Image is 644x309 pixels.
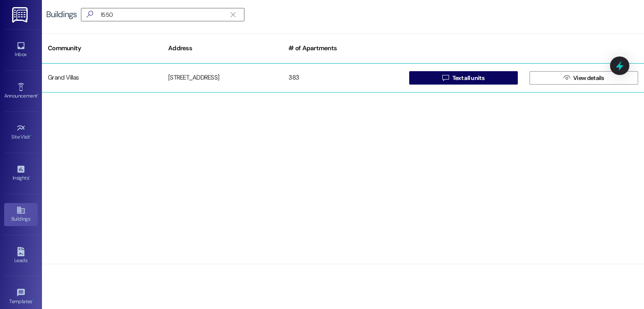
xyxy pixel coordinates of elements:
span: Text all units [452,74,484,82]
a: Buildings [4,203,38,226]
div: # of Apartments [283,38,403,59]
i:  [83,10,96,19]
a: Insights • [4,162,38,185]
a: Site Visit • [4,121,38,144]
img: ResiDesk Logo [12,7,29,23]
i:  [563,75,570,81]
div: [STREET_ADDRESS] [162,70,283,86]
i:  [231,11,235,18]
a: Inbox [4,39,38,61]
div: Grand Villas [42,70,162,86]
a: Leads [4,245,38,267]
span: • [29,174,30,180]
div: Community [42,38,162,59]
button: Clear text [226,8,240,21]
button: View details [530,71,638,85]
button: Text all units [409,71,518,85]
span: • [37,92,39,98]
i:  [442,75,449,81]
span: View details [573,74,604,82]
a: Templates • [4,286,38,308]
div: 383 [283,70,403,86]
div: Address [162,38,283,59]
div: Buildings [46,10,77,19]
span: • [32,297,34,303]
input: Search by building address [101,9,226,21]
span: • [30,133,31,139]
